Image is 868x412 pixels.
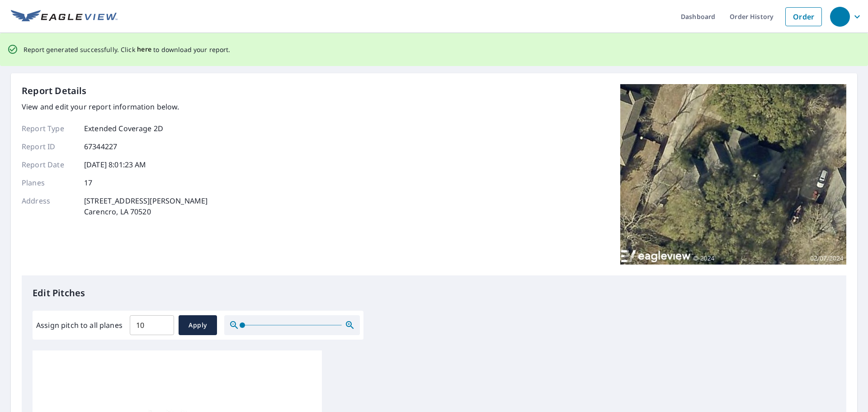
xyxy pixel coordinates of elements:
[84,141,117,152] p: 67344227
[36,320,123,331] label: Assign pitch to all planes
[22,141,76,152] p: Report ID
[179,315,217,335] button: Apply
[11,10,118,24] img: EV Logo
[137,44,152,55] button: here
[620,84,846,265] img: Top image
[84,159,146,170] p: [DATE] 8:01:23 AM
[22,195,76,217] p: Address
[84,123,163,134] p: Extended Coverage 2D
[33,286,835,300] p: Edit Pitches
[186,320,210,331] span: Apply
[22,84,87,98] p: Report Details
[130,313,174,338] input: 00.0
[24,44,231,55] p: Report generated successfully. Click to download your report.
[22,123,76,134] p: Report Type
[84,195,208,217] p: [STREET_ADDRESS][PERSON_NAME] Carencro, LA 70520
[785,7,822,26] a: Order
[22,177,76,188] p: Planes
[22,159,76,170] p: Report Date
[22,101,208,112] p: View and edit your report information below.
[84,177,92,188] p: 17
